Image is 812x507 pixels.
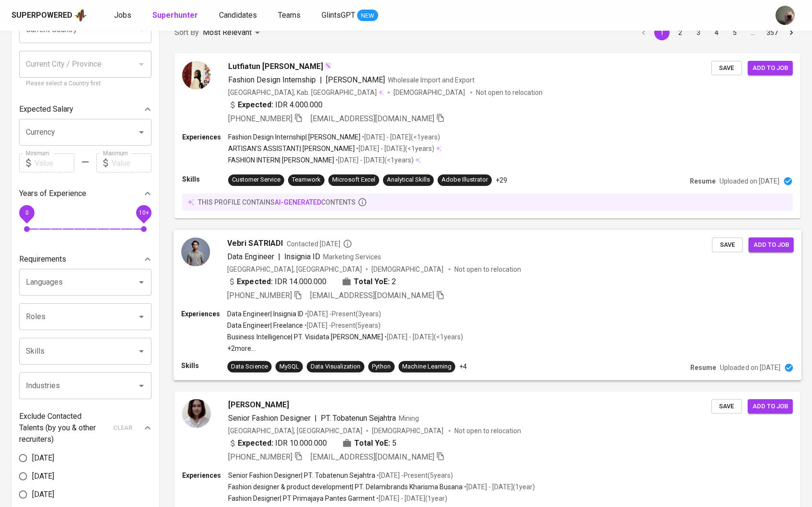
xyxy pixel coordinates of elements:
[228,99,323,111] div: IDR 4.000.000
[19,100,151,119] div: Expected Salary
[135,379,148,392] button: Open
[355,144,434,153] p: • [DATE] - [DATE] ( <1 years )
[712,237,742,252] button: Save
[784,25,799,40] button: Go to next page
[459,362,467,371] p: +4
[388,76,475,84] span: Wholesale Import and Export
[375,494,447,503] p: • [DATE] - [DATE] ( 1 year )
[310,291,434,300] span: [EMAIL_ADDRESS][DOMAIN_NAME]
[402,362,451,371] div: Machine Learning
[19,104,73,115] p: Expected Salary
[635,25,800,40] nav: pagination navigation
[654,25,670,40] button: page 1
[114,10,133,22] a: Jobs
[198,197,356,207] p: this profile contains contents
[203,24,263,42] div: Most Relevant
[135,345,148,358] button: Open
[12,8,87,23] a: Superpoweredapp logo
[753,401,788,412] span: Add to job
[203,27,252,38] p: Most Relevant
[26,79,145,89] p: Please select a Country first
[228,132,360,142] p: Fashion Design Internship | [PERSON_NAME]
[32,471,54,482] span: [DATE]
[228,414,311,423] span: Senior Fashion Designer
[292,175,321,184] div: Teamwork
[691,25,706,40] button: Go to page 3
[19,250,151,269] div: Requirements
[776,6,795,25] img: aji.muda@glints.com
[227,321,302,330] p: Data Engineer | Freelance
[764,25,781,40] button: Go to page 357
[182,61,211,90] img: 8f4c7994c11646ad83d0730f25b3a2ff.jpg
[314,413,317,424] span: |
[219,11,257,20] span: Candidates
[182,132,228,142] p: Experiences
[357,11,378,21] span: NEW
[303,321,381,330] p: • [DATE] - Present ( 5 years )
[228,144,355,153] p: ARTISAN'S ASSISTANT | [PERSON_NAME]
[334,155,414,165] p: • [DATE] - [DATE] ( <1 years )
[371,264,444,274] span: [DEMOGRAPHIC_DATA]
[727,25,742,40] button: Go to page 5
[182,471,228,480] p: Experiences
[324,62,332,69] img: magic_wand.svg
[232,175,280,184] div: Customer Service
[463,482,535,492] p: • [DATE] - [DATE] ( 1 year )
[392,276,396,287] span: 2
[135,126,148,139] button: Open
[32,489,54,500] span: [DATE]
[303,309,381,319] p: • [DATE] - Present ( 3 years )
[383,332,463,342] p: • [DATE] - [DATE] ( <1 years )
[181,237,210,266] img: 080aeae22a8fea1f61ea2f001ef0e680.jpg
[399,415,419,422] span: Mining
[227,344,463,353] p: +2 more ...
[228,452,292,461] span: [PHONE_NUMBER]
[228,155,334,165] p: FASHION INTERN | [PERSON_NAME]
[311,452,434,461] span: [EMAIL_ADDRESS][DOMAIN_NAME]
[227,332,383,342] p: Business Intelligence | PT. Visidata [PERSON_NAME]
[19,188,86,199] p: Years of Experience
[174,230,800,380] a: Vebri SATRIADIContacted [DATE]Data Engineer|Insignia IDMarketing Services[GEOGRAPHIC_DATA], [GEOG...
[690,363,716,372] p: Resume
[228,88,384,97] div: [GEOGRAPHIC_DATA], Kab. [GEOGRAPHIC_DATA]
[228,399,289,411] span: [PERSON_NAME]
[35,153,74,173] input: Value
[25,209,28,216] span: 0
[716,401,737,412] span: Save
[19,253,66,265] p: Requirements
[152,10,200,22] a: Superhunter
[275,198,321,206] span: AI-generated
[321,414,396,423] span: PT. Tobatenun Sejahtra
[238,438,273,449] b: Expected:
[719,176,779,186] p: Uploaded on [DATE]
[720,363,780,372] p: Uploaded on [DATE]
[12,10,72,21] div: Superpowered
[182,399,211,428] img: e2e70dcb33cdd9a43cfecc1e3149c10b.jpg
[323,253,381,260] span: Marketing Services
[174,53,800,219] a: Lutfiatun [PERSON_NAME]Fashion Design Internship|[PERSON_NAME]Wholesale Import and Export[GEOGRAP...
[228,114,292,123] span: [PHONE_NUMBER]
[748,399,793,414] button: Add to job
[690,176,716,186] p: Resume
[343,239,352,248] svg: By Batam recruiter
[354,438,390,449] b: Total YoE:
[673,25,688,40] button: Go to page 2
[711,399,742,414] button: Save
[372,362,391,371] div: Python
[231,362,267,371] div: Data Science
[322,10,378,22] a: GlintsGPT NEW
[392,438,396,449] span: 5
[219,10,259,22] a: Candidates
[74,8,87,23] img: app logo
[278,11,301,20] span: Teams
[326,75,385,84] span: [PERSON_NAME]
[372,426,445,436] span: [DEMOGRAPHIC_DATA]
[228,75,316,84] span: Fashion Design Internship
[279,362,299,371] div: MySQL
[496,175,507,185] p: +29
[387,175,430,184] div: Analytical Skills
[476,88,543,97] p: Not open to relocation
[135,276,148,289] button: Open
[19,184,151,203] div: Years of Experience
[139,209,149,216] span: 10+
